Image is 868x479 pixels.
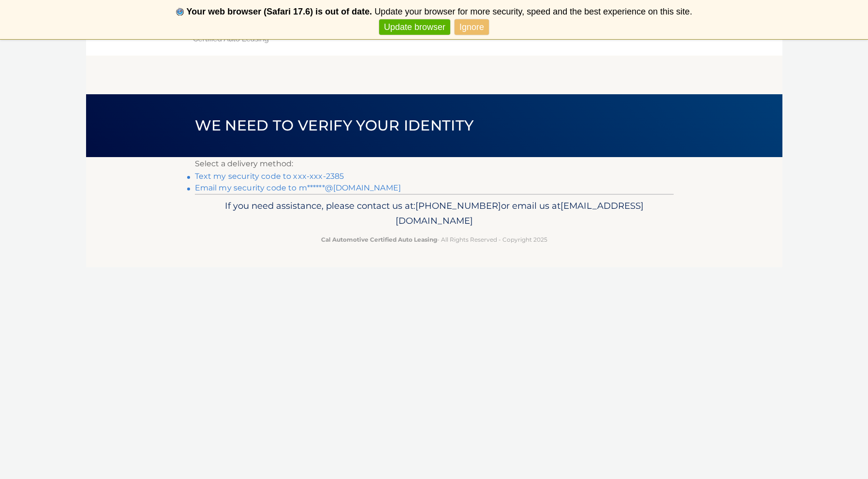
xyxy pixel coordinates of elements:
[187,7,372,16] b: Your web browser (Safari 17.6) is out of date.
[195,172,344,181] a: Text my security code to xxx-xxx-2385
[201,234,667,245] p: - All Rights Reserved - Copyright 2025
[321,236,437,243] strong: Cal Automotive Certified Auto Leasing
[201,198,667,229] p: If you need assistance, please contact us at: or email us at
[195,183,401,192] a: Email my security code to m******@[DOMAIN_NAME]
[455,19,489,35] a: Ignore
[415,200,501,211] span: [PHONE_NUMBER]
[195,157,674,171] p: Select a delivery method:
[379,19,450,35] a: Update browser
[195,116,474,134] span: We need to verify your identity
[374,7,692,16] span: Update your browser for more security, speed and the best experience on this site.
